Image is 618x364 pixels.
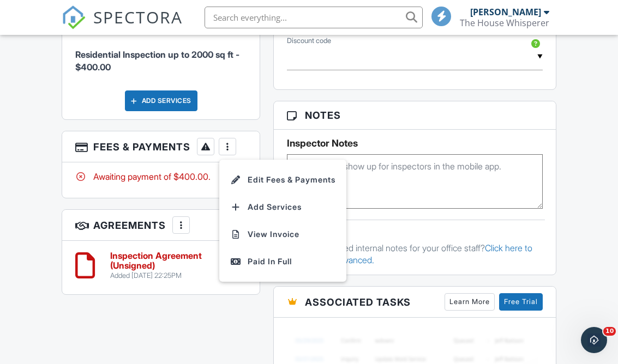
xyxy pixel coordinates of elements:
[62,5,86,29] img: The Best Home Inspection Software - Spectora
[282,242,548,266] p: Want timestamped internal notes for your office staff?
[62,15,183,38] a: SPECTORA
[62,210,260,241] h3: Agreements
[110,251,229,280] a: Inspection Agreement (Unsigned) Added [DATE] 22:25PM
[603,327,616,336] span: 10
[93,5,183,28] span: SPECTORA
[110,271,229,280] div: Added [DATE] 22:25PM
[305,295,411,310] span: Associated Tasks
[75,29,247,82] li: Service: Residential Inspection up to 2000 sq ft
[75,171,247,183] div: Awaiting payment of $400.00.
[125,90,197,111] div: Add Services
[445,293,495,311] a: Learn More
[282,231,548,242] div: Office Notes
[62,131,260,162] h3: Fees & Payments
[460,17,549,28] div: The House Whisperer
[470,7,541,17] div: [PERSON_NAME]
[499,293,543,311] a: Free Trial
[110,251,229,270] h6: Inspection Agreement (Unsigned)
[287,138,543,149] h5: Inspector Notes
[274,101,556,130] h3: Notes
[581,327,607,353] iframe: Intercom live chat
[287,36,331,46] label: Discount code
[75,49,239,72] span: Residential Inspection up to 2000 sq ft - $400.00
[205,7,423,28] input: Search everything...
